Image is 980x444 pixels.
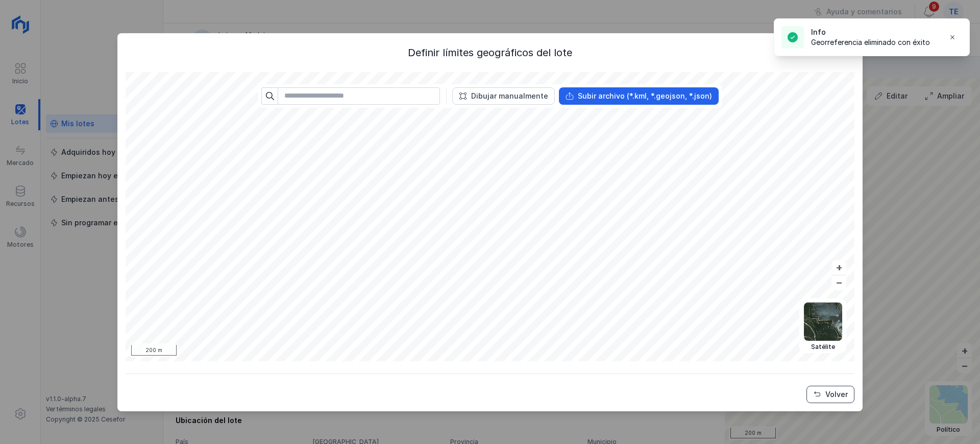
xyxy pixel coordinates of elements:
[471,91,548,101] div: Dibujar manualmente
[578,91,712,101] div: Subir archivo (*.kml, *.geojson, *.json)
[452,87,555,105] button: Dibujar manualmente
[804,302,842,341] img: satellite.webp
[811,27,930,37] div: Info
[126,45,854,60] div: Definir límites geográficos del lote
[831,275,846,290] button: –
[825,389,848,400] div: Volver
[804,343,842,351] div: Satélite
[559,87,719,105] button: Subir archivo (*.kml, *.geojson, *.json)
[831,260,846,275] button: +
[811,37,930,48] div: Georreferencia eliminado con éxito
[806,386,854,403] button: Volver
